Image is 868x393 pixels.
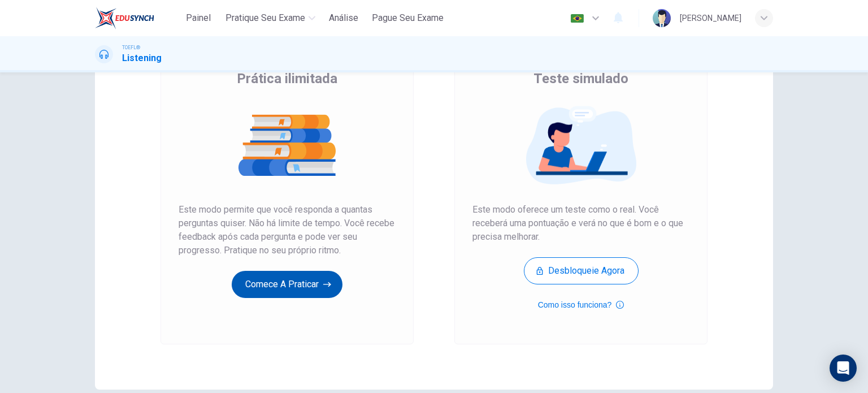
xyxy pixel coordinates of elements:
span: Teste simulado [533,70,628,88]
span: Pratique seu exame [225,11,305,25]
div: Open Intercom Messenger [830,355,857,382]
button: Desbloqueie agora [524,257,639,284]
button: Como isso funciona? [538,298,624,312]
img: pt [570,14,584,23]
button: Comece a praticar [232,271,342,298]
h1: Listening [122,51,162,65]
span: Este modo oferece um teste como o real. Você receberá uma pontuação e verá no que é bom e o que p... [472,203,689,244]
img: Profile picture [653,9,671,27]
span: Prática ilimitada [237,70,337,88]
span: TOEFL® [122,44,140,51]
img: EduSynch logo [95,7,154,29]
a: EduSynch logo [95,7,180,29]
span: Este modo permite que você responda a quantas perguntas quiser. Não há limite de tempo. Você rece... [179,203,396,257]
button: Painel [180,8,216,28]
button: Pague Seu Exame [367,8,448,28]
button: Análise [324,8,363,28]
button: Pratique seu exame [221,8,320,28]
span: Análise [329,11,358,25]
span: Pague Seu Exame [372,11,444,25]
div: [PERSON_NAME] [680,11,741,25]
span: Painel [186,11,211,25]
